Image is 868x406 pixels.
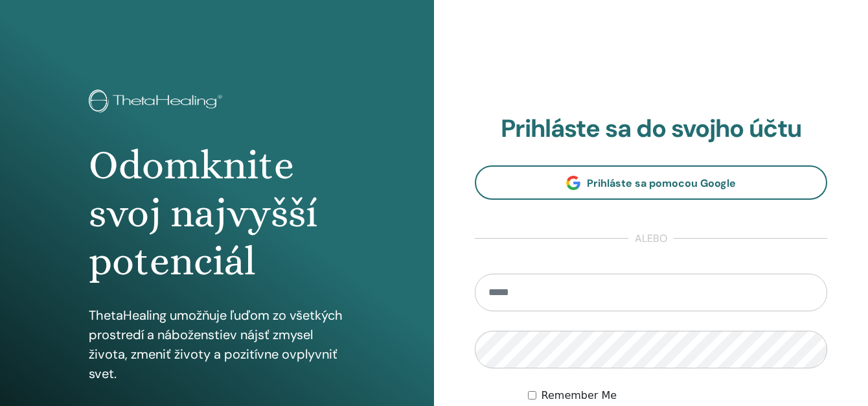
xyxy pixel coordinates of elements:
div: Keep me authenticated indefinitely or until I manually logout [528,388,827,403]
p: ThetaHealing umožňuje ľuďom zo všetkých prostredí a náboženstiev nájsť zmysel života, zmeniť živo... [89,305,346,383]
h1: Odomknite svoj najvyšší potenciál [89,141,346,286]
span: Prihláste sa pomocou Google [587,176,736,190]
span: alebo [628,231,674,246]
a: Prihláste sa pomocou Google [475,165,827,200]
label: Remember Me [542,388,617,403]
h2: Prihláste sa do svojho účtu [475,114,827,144]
